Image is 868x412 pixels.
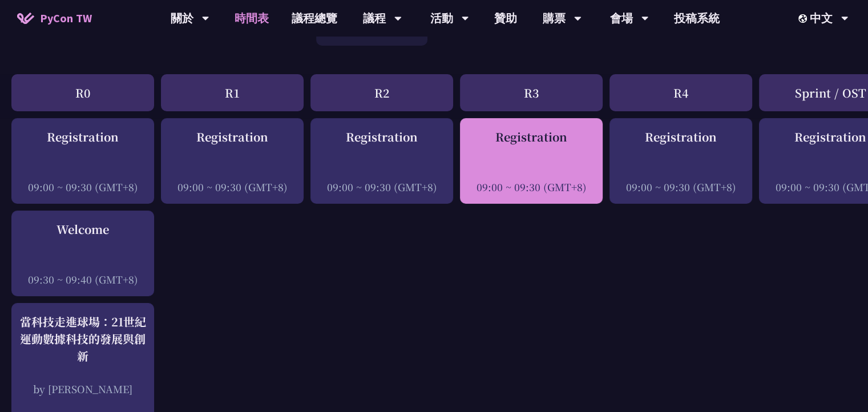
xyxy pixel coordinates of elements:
div: Registration [167,128,298,146]
div: R0 [11,74,154,111]
div: 09:00 ~ 09:30 (GMT+8) [466,180,597,194]
div: Welcome [17,221,148,238]
div: R2 [310,74,453,111]
div: Registration [17,128,148,146]
div: 09:00 ~ 09:30 (GMT+8) [167,180,298,194]
div: R3 [460,74,603,111]
div: by [PERSON_NAME] [17,382,148,396]
div: 09:00 ~ 09:30 (GMT+8) [316,180,447,194]
span: PyCon TW [40,10,92,27]
a: PyCon TW [6,4,103,33]
div: Registration [466,128,597,146]
div: 09:00 ~ 09:30 (GMT+8) [615,180,746,194]
div: R1 [161,74,304,111]
div: 當科技走進球場：21世紀運動數據科技的發展與創新 [17,313,148,365]
div: Registration [316,128,447,146]
div: R4 [609,74,752,111]
img: Home icon of PyCon TW 2025 [17,13,34,24]
div: Registration [615,128,746,146]
div: 09:00 ~ 09:30 (GMT+8) [17,180,148,194]
img: Locale Icon [798,14,810,23]
div: 09:30 ~ 09:40 (GMT+8) [17,272,148,286]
